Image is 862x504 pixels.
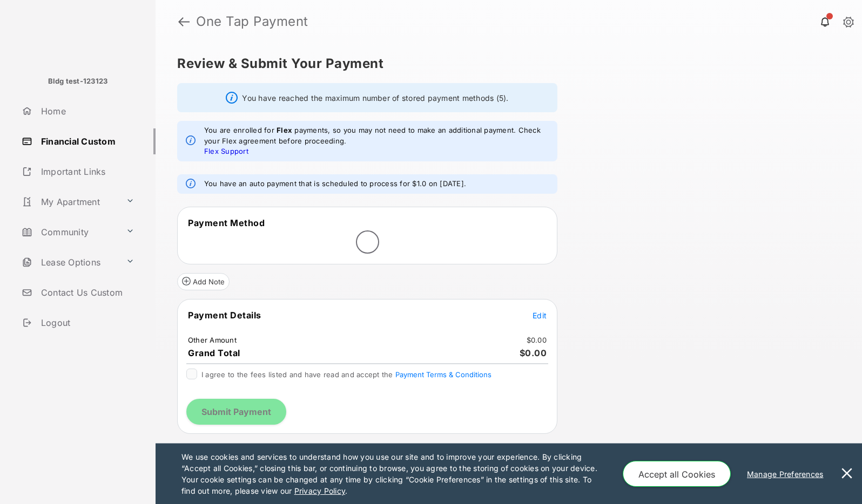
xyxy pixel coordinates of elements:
button: Edit [533,310,547,321]
span: Payment Method [188,217,265,228]
button: Add Note [177,273,230,290]
a: Financial Custom [17,128,156,154]
u: Privacy Policy [294,486,345,495]
a: Important Links [17,159,139,185]
strong: One Tap Payment [196,15,308,28]
u: Manage Preferences [747,469,828,479]
p: Bldg test-123123 [48,76,108,87]
strong: Flex [277,126,292,134]
button: Submit Payment [186,399,286,425]
div: You have reached the maximum number of stored payment methods (5). [177,83,557,112]
a: Logout [17,310,156,336]
span: Grand Total [188,348,240,358]
p: We use cookies and services to understand how you use our site and to improve your experience. By... [181,451,600,496]
a: Flex Support [204,147,248,155]
a: My Apartment [17,189,122,215]
a: Lease Options [17,249,122,275]
span: Edit [533,311,547,320]
a: Community [17,219,122,245]
a: Home [17,98,156,124]
em: You have an auto payment that is scheduled to process for $1.0 on [DATE]. [204,179,466,189]
a: Contact Us Custom [17,280,156,305]
em: You are enrolled for payments, so you may not need to make an additional payment. Check your Flex... [204,125,549,157]
span: Payment Details [188,310,261,321]
button: Accept all Cookies [623,461,731,487]
span: I agree to the fees listed and have read and accept the [201,370,491,379]
span: $0.00 [520,348,547,358]
td: Other Amount [187,335,237,345]
td: $0.00 [526,335,547,345]
button: I agree to the fees listed and have read and accept the [395,370,491,379]
h5: Review & Submit Your Payment [177,57,832,70]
